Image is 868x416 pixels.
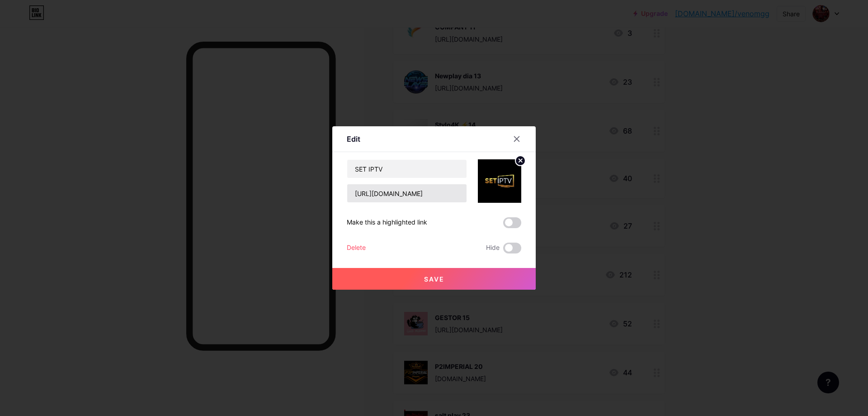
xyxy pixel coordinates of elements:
[424,275,444,283] span: Save
[347,160,467,178] input: Title
[478,159,521,203] img: link_thumbnail
[347,217,427,228] div: Make this a highlighted link
[347,184,467,202] input: URL
[347,243,366,253] div: Delete
[347,134,360,144] div: Edit
[486,243,500,253] span: Hide
[332,268,536,290] button: Save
